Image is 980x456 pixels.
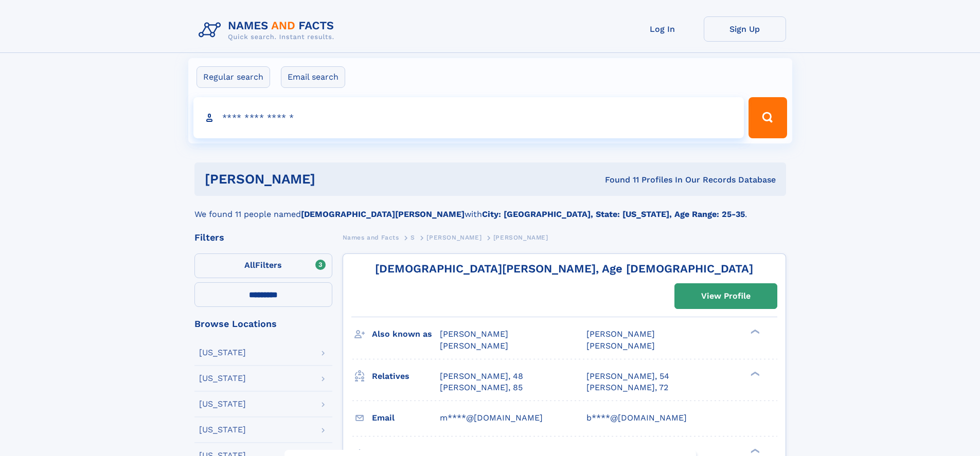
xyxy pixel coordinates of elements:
span: [PERSON_NAME] [586,341,655,351]
div: [US_STATE] [199,374,246,382]
span: [PERSON_NAME] [493,234,548,241]
h3: Also known as [372,325,440,343]
h3: Email [372,409,440,427]
span: [PERSON_NAME] [426,234,482,241]
a: [PERSON_NAME], 54 [586,371,669,382]
h3: Relatives [372,368,440,385]
span: [PERSON_NAME] [440,341,508,351]
div: Browse Locations [194,319,332,329]
div: [US_STATE] [199,400,246,408]
div: ❯ [748,447,760,454]
div: ❯ [748,329,760,335]
div: Found 11 Profiles In Our Records Database [460,174,776,186]
a: Names and Facts [343,231,399,244]
h1: [PERSON_NAME] [205,173,460,186]
a: [DEMOGRAPHIC_DATA][PERSON_NAME], Age [DEMOGRAPHIC_DATA] [375,262,753,275]
a: [PERSON_NAME], 72 [586,382,668,393]
div: [US_STATE] [199,426,246,434]
label: Filters [194,253,332,278]
button: Search Button [749,97,787,138]
a: [PERSON_NAME] [426,231,482,244]
input: search input [193,97,744,138]
span: [PERSON_NAME] [586,329,655,339]
a: View Profile [675,284,777,308]
a: Sign Up [704,16,786,42]
b: City: [GEOGRAPHIC_DATA], State: [US_STATE], Age Range: 25-35 [482,209,745,219]
a: [PERSON_NAME], 85 [440,382,523,393]
label: Email search [281,66,345,88]
a: S [411,231,415,244]
img: Logo Names and Facts [194,16,343,44]
span: S [411,234,415,241]
a: [PERSON_NAME], 48 [440,371,523,382]
b: [DEMOGRAPHIC_DATA][PERSON_NAME] [301,209,465,219]
label: Regular search [197,66,270,88]
div: [US_STATE] [199,349,246,357]
span: All [244,260,255,270]
div: Filters [194,233,332,242]
a: Log In [621,16,704,42]
div: ❯ [748,370,760,377]
span: [PERSON_NAME] [440,329,508,339]
div: We found 11 people named with . [194,196,786,221]
div: View Profile [701,284,751,308]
